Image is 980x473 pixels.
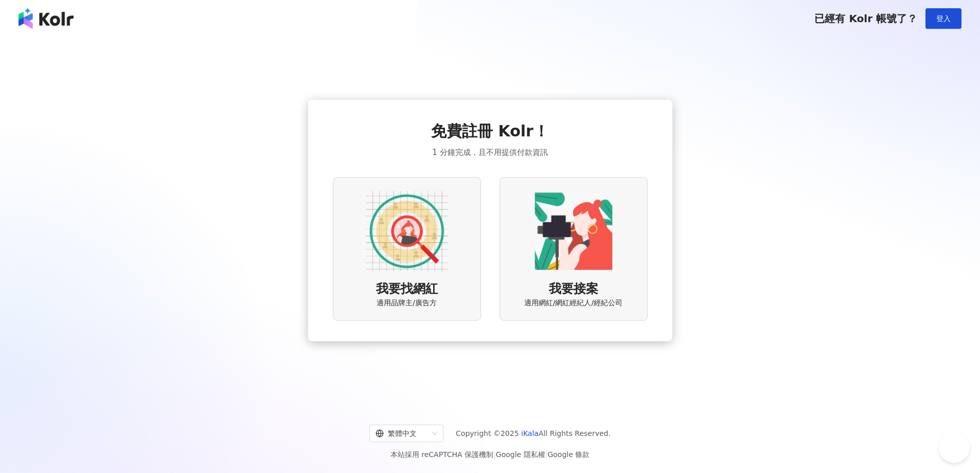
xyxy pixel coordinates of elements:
span: | [493,450,496,459]
span: Copyright © 2025 All Rights Reserved. [456,427,611,440]
img: logo [19,8,74,29]
a: Google 條款 [547,450,590,459]
span: 本站採用 reCAPTCHA 保護機制 [390,448,590,461]
span: 適用品牌主/廣告方 [377,298,437,308]
button: 登入 [925,8,961,29]
a: Google 隱私權 [496,450,545,459]
span: 已經有 Kolr 帳號了？ [814,12,917,25]
span: | [545,450,548,459]
img: KOL identity option [532,190,615,272]
span: 我要找網紅 [376,281,438,298]
div: 繁體中文 [376,425,428,442]
span: 適用網紅/網紅經紀人/經紀公司 [524,298,622,308]
span: 1 分鐘完成，且不用提供付款資訊 [432,146,547,159]
span: 免費註冊 Kolr！ [431,120,549,142]
span: 登入 [936,14,951,23]
span: 我要接案 [549,281,598,298]
iframe: Help Scout Beacon - Open [939,432,970,463]
img: AD identity option [366,190,448,272]
a: iKala [521,429,539,437]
